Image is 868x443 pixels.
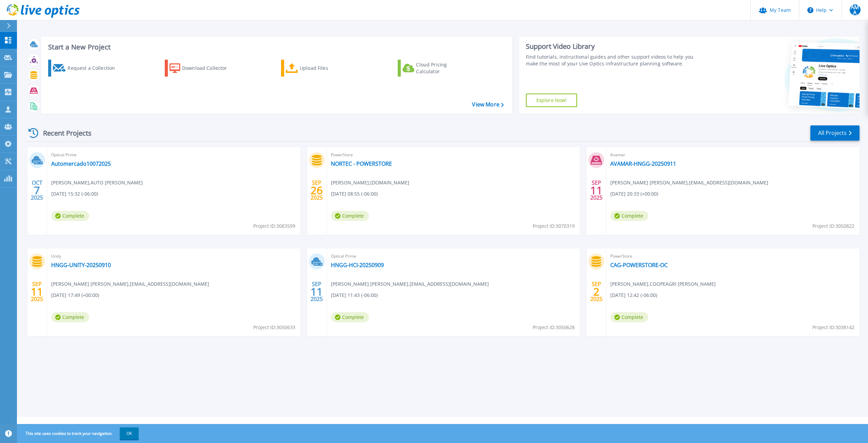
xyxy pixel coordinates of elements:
[850,4,861,15] span: AMA
[610,280,716,288] span: [PERSON_NAME] , COOPEAGRI [PERSON_NAME]
[610,179,768,186] span: [PERSON_NAME] [PERSON_NAME] , [EMAIL_ADDRESS][DOMAIN_NAME]
[51,312,89,322] span: Complete
[590,279,603,304] div: SEP 2025
[31,289,43,295] span: 11
[300,61,354,75] div: Upload Files
[610,190,658,198] span: [DATE] 20:33 (+00:00)
[331,280,489,288] span: [PERSON_NAME] [PERSON_NAME] , [EMAIL_ADDRESS][DOMAIN_NAME]
[533,324,575,331] span: Project ID: 3050628
[26,125,101,141] div: Recent Projects
[51,211,89,221] span: Complete
[610,262,668,268] a: CAG-POWERSTORE-OC
[48,60,124,77] a: Request a Collection
[610,211,648,221] span: Complete
[48,43,504,51] h3: Start a New Project
[34,187,40,193] span: 7
[590,187,603,193] span: 11
[610,151,855,159] span: Avamar
[51,262,111,268] a: HNGG-UNITY-20250910
[331,291,378,299] span: [DATE] 11:43 (-06:00)
[331,312,369,322] span: Complete
[610,253,855,260] span: PowerStore
[182,61,236,75] div: Download Collector
[165,60,240,77] a: Download Collector
[51,179,143,186] span: [PERSON_NAME] , AUTO [PERSON_NAME]
[593,289,599,295] span: 2
[590,178,603,203] div: SEP 2025
[51,280,209,288] span: [PERSON_NAME] [PERSON_NAME] , [EMAIL_ADDRESS][DOMAIN_NAME]
[51,160,111,167] a: Automercado10072025
[526,94,577,107] a: Explore Now!
[51,151,296,159] span: Optical Prime
[331,253,576,260] span: Optical Prime
[331,151,576,159] span: PowerStore
[19,427,139,440] span: This site uses cookies to track your navigation.
[120,427,139,440] button: OK
[610,291,657,299] span: [DATE] 12:42 (-06:00)
[472,101,504,108] a: View More
[398,60,473,77] a: Cloud Pricing Calculator
[51,253,296,260] span: Unity
[331,262,384,268] a: HNGG-HCI-20250909
[51,291,99,299] span: [DATE] 17:49 (+00:00)
[526,42,702,51] div: Support Video Library
[253,222,295,230] span: Project ID: 3083599
[416,61,470,75] div: Cloud Pricing Calculator
[31,279,43,304] div: SEP 2025
[610,160,676,167] a: AVAMAR-HNGG-20250911
[331,211,369,221] span: Complete
[311,289,323,295] span: 11
[310,279,323,304] div: SEP 2025
[533,222,575,230] span: Project ID: 3070319
[311,187,323,193] span: 26
[812,324,854,331] span: Project ID: 3038142
[610,312,648,322] span: Complete
[310,178,323,203] div: SEP 2025
[812,222,854,230] span: Project ID: 3050822
[331,190,378,198] span: [DATE] 08:55 (-06:00)
[331,160,392,167] a: NORTEC - POWERSTORE
[281,60,357,77] a: Upload Files
[31,178,43,203] div: OCT 2025
[67,61,122,75] div: Request a Collection
[51,190,98,198] span: [DATE] 15:32 (-06:00)
[253,324,295,331] span: Project ID: 3050633
[526,54,702,67] div: Find tutorials, instructional guides and other support videos to help you make the most of your L...
[331,179,409,186] span: [PERSON_NAME] , [DOMAIN_NAME]
[810,125,860,141] a: All Projects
